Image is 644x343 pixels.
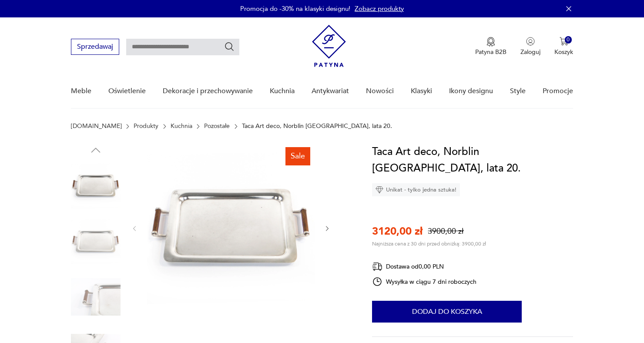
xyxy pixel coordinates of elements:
a: Nowości [366,74,394,108]
a: Produkty [134,123,158,130]
a: Zobacz produkty [355,4,404,13]
div: Dostawa od 0,00 PLN [372,261,476,272]
p: Najniższa cena z 30 dni przed obniżką: 3900,00 zł [372,240,486,247]
button: Zaloguj [520,37,540,56]
button: 0Koszyk [554,37,573,56]
p: Promocja do -30% na klasyki designu! [240,4,350,13]
p: 3120,00 zł [372,224,423,239]
a: Pozostałe [204,123,230,130]
p: Koszyk [554,48,573,56]
a: Ikony designu [449,74,493,108]
a: [DOMAIN_NAME] [71,123,122,130]
div: Sale [285,147,310,165]
a: Meble [71,74,91,108]
p: Taca Art deco, Norblin [GEOGRAPHIC_DATA], lata 20. [242,123,392,130]
p: 3900,00 zł [428,226,463,237]
a: Klasyki [411,74,432,108]
a: Style [510,74,526,108]
p: Zaloguj [520,48,540,56]
img: Zdjęcie produktu Taca Art deco, Norblin Warszawa, lata 20. [71,217,121,266]
img: Zdjęcie produktu Taca Art deco, Norblin Warszawa, lata 20. [147,144,315,312]
div: Unikat - tylko jedna sztuka! [372,183,460,196]
a: Oświetlenie [108,74,146,108]
div: Wysyłka w ciągu 7 dni roboczych [372,276,476,287]
img: Ikona koszyka [560,37,568,46]
a: Antykwariat [312,74,349,108]
a: Ikona medaluPatyna B2B [475,37,506,56]
button: Szukaj [224,41,235,52]
img: Ikonka użytkownika [526,37,535,46]
img: Ikona diamentu [376,186,383,194]
button: Dodaj do koszyka [372,301,522,323]
h1: Taca Art deco, Norblin [GEOGRAPHIC_DATA], lata 20. [372,144,573,177]
button: Patyna B2B [475,37,506,56]
button: Sprzedawaj [71,39,119,55]
img: Zdjęcie produktu Taca Art deco, Norblin Warszawa, lata 20. [71,272,121,322]
p: Patyna B2B [475,48,506,56]
a: Kuchnia [171,123,192,130]
img: Zdjęcie produktu Taca Art deco, Norblin Warszawa, lata 20. [71,161,121,211]
div: 0 [565,36,572,44]
a: Sprzedawaj [71,44,119,50]
img: Ikona dostawy [372,261,382,272]
a: Promocje [543,74,573,108]
img: Patyna - sklep z meblami i dekoracjami vintage [312,25,346,67]
img: Ikona medalu [486,37,495,47]
a: Dekoracje i przechowywanie [163,74,253,108]
a: Kuchnia [270,74,295,108]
